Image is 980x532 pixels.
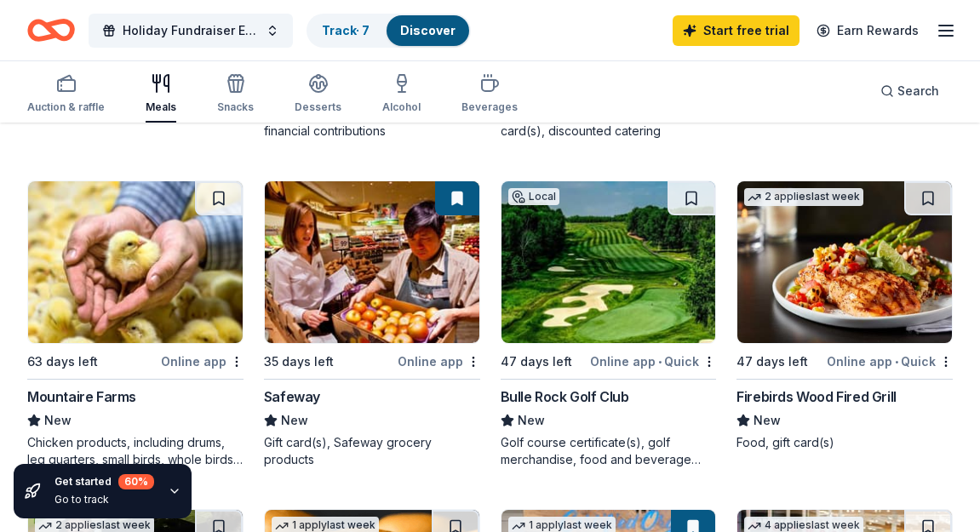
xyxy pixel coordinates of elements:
div: Mountaire Farms [27,386,136,407]
a: Image for Safeway35 days leftOnline appSafewayNewGift card(s), Safeway grocery products [264,180,480,468]
div: Firebirds Wood Fired Grill [736,386,897,407]
div: Bulle Rock Golf Club [501,386,629,407]
span: New [518,410,545,431]
a: Image for Mountaire Farms63 days leftOnline appMountaire FarmsNewChicken products, including drum... [27,180,244,468]
div: Gift card(s), free chicken sandwich card(s), discounted catering [501,106,717,140]
div: 47 days left [736,352,808,372]
div: Chicken products, including drums, leg quarters, small birds, whole birds, and whole legs [27,434,244,468]
div: Food, gift card(s) [736,434,953,451]
button: Holiday Fundraiser Event [89,14,293,48]
div: Online app [161,351,244,372]
a: Discover [400,23,456,37]
div: Online app Quick [827,351,953,372]
span: • [895,355,898,369]
a: Track· 7 [322,23,370,37]
img: Image for Bulle Rock Golf Club [501,181,716,343]
span: Search [897,81,939,101]
span: New [44,410,72,431]
img: Image for Safeway [265,181,479,343]
div: Gift card(s), Safeway grocery products [264,434,480,468]
div: Alcohol [382,100,421,114]
div: Beverages [461,100,518,114]
div: 63 days left [27,352,98,372]
img: Image for Mountaire Farms [28,181,243,343]
span: New [281,410,308,431]
div: Food, gift card(s), volunteer hours, financial contributions [264,106,480,140]
span: • [658,355,662,369]
button: Alcohol [382,66,421,123]
div: Online app Quick [590,351,716,372]
button: Search [867,74,953,108]
a: Start free trial [673,15,799,46]
div: Get started [54,474,154,489]
div: Meals [146,100,176,114]
div: Local [508,188,559,205]
div: Desserts [295,100,341,114]
a: Image for Bulle Rock Golf ClubLocal47 days leftOnline app•QuickBulle Rock Golf ClubNewGolf course... [501,180,717,468]
div: Golf course certificate(s), golf merchandise, food and beverage certificate [501,434,717,468]
div: 60 % [118,474,154,489]
button: Snacks [217,66,254,123]
button: Desserts [295,66,341,123]
div: Safeway [264,386,320,407]
div: 35 days left [264,352,334,372]
div: Auction & raffle [27,100,105,114]
button: Beverages [461,66,518,123]
span: Holiday Fundraiser Event [123,20,259,41]
button: Track· 7Discover [307,14,471,48]
a: Image for Firebirds Wood Fired Grill2 applieslast week47 days leftOnline app•QuickFirebirds Wood ... [736,180,953,451]
button: Meals [146,66,176,123]
img: Image for Firebirds Wood Fired Grill [737,181,952,343]
div: Snacks [217,100,254,114]
button: Auction & raffle [27,66,105,123]
a: Home [27,10,75,50]
div: 47 days left [501,352,572,372]
a: Earn Rewards [806,15,929,46]
div: Go to track [54,493,154,506]
span: New [754,410,781,431]
div: 2 applies last week [744,188,863,206]
div: Online app [398,351,480,372]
